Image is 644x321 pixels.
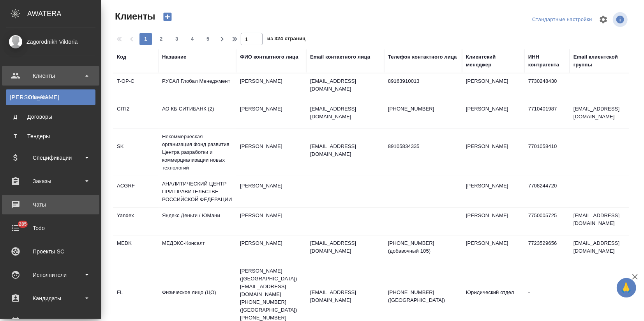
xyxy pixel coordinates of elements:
div: Телефон контактного лица [388,53,457,61]
button: 4 [186,33,199,45]
td: АНАЛИТИЧЕСКИЙ ЦЕНТР ПРИ ПРАВИТЕЛЬСТВЕ РОССИЙСКОЙ ФЕДЕРАЦИИ [158,176,236,207]
td: 7701058410 [524,139,570,166]
div: Todo [6,222,95,234]
td: FL [113,285,158,312]
span: 5 [202,35,214,43]
div: ФИО контактного лица [240,53,298,61]
div: Заказы [6,175,95,187]
span: из 324 страниц [267,34,305,45]
p: [EMAIL_ADDRESS][DOMAIN_NAME] [310,105,380,121]
td: МЕДЭКС-Консалт [158,235,236,263]
span: 285 [14,220,32,228]
td: РУСАЛ Глобал Менеджмент [158,73,236,101]
a: 285Todo [2,218,99,238]
div: Код [117,53,126,61]
button: Создать [158,10,177,23]
span: Посмотреть информацию [613,12,629,27]
td: [PERSON_NAME] [236,139,306,166]
td: 7708244720 [524,178,570,205]
td: SK [113,139,158,166]
td: [EMAIL_ADDRESS][DOMAIN_NAME] [570,101,640,128]
div: Чаты [6,199,95,210]
td: MEDK [113,235,158,263]
a: Чаты [2,195,99,214]
div: Проекты SC [6,246,95,257]
td: [PERSON_NAME] [462,101,524,128]
a: ТТендеры [6,128,95,144]
td: [EMAIL_ADDRESS][DOMAIN_NAME] [570,235,640,263]
p: 89163910013 [388,77,458,85]
span: 🙏 [620,280,633,296]
td: [PERSON_NAME] [236,101,306,128]
button: 2 [155,33,168,45]
button: 5 [202,33,214,45]
span: Настроить таблицу [594,10,613,29]
div: Клиенты [10,93,92,101]
p: 89105834335 [388,143,458,150]
div: Договоры [10,113,92,121]
td: T-OP-C [113,73,158,101]
td: [PERSON_NAME] [462,139,524,166]
td: - [524,285,570,312]
span: Клиенты [113,10,155,23]
div: Zagorodnikh Viktoria [6,37,95,46]
div: Название [162,53,186,61]
td: 7710401987 [524,101,570,128]
td: 7723529656 [524,235,570,263]
span: 2 [155,35,168,43]
td: АО КБ СИТИБАНК (2) [158,101,236,128]
div: split button [530,14,594,26]
p: [EMAIL_ADDRESS][DOMAIN_NAME] [310,143,380,158]
span: 3 [171,35,183,43]
td: 7750005725 [524,208,570,235]
td: Физическое лицо (ЦО) [158,285,236,312]
div: Кандидаты [6,292,95,304]
td: [PERSON_NAME] [236,178,306,205]
p: [PHONE_NUMBER] ([GEOGRAPHIC_DATA]) [388,289,458,304]
td: [PERSON_NAME] [236,208,306,235]
div: ИНН контрагента [528,53,566,69]
td: Некоммерческая организация Фонд развития Центра разработки и коммерциализации новых технологий [158,129,236,176]
td: Юридический отдел [462,285,524,312]
div: Email клиентской группы [573,53,636,69]
td: [PERSON_NAME] [462,235,524,263]
td: Yandex [113,208,158,235]
div: AWATERA [27,6,101,21]
td: [PERSON_NAME] [236,73,306,101]
a: ДДоговоры [6,109,95,125]
div: Тендеры [10,132,92,140]
td: CITI2 [113,101,158,128]
p: [EMAIL_ADDRESS][DOMAIN_NAME] [310,289,380,304]
button: 3 [171,33,183,45]
div: Клиентский менеджер [466,53,520,69]
span: 4 [186,35,199,43]
td: [EMAIL_ADDRESS][DOMAIN_NAME] [570,208,640,235]
td: [PERSON_NAME] [236,235,306,263]
a: Проекты SC [2,242,99,261]
div: Клиенты [6,70,95,82]
button: 🙏 [617,278,636,298]
td: Яндекс Деньги / ЮМани [158,208,236,235]
td: [PERSON_NAME] [462,178,524,205]
p: [PHONE_NUMBER] (добавочный 105) [388,239,458,255]
div: Email контактного лица [310,53,370,61]
p: [EMAIL_ADDRESS][DOMAIN_NAME] [310,77,380,93]
p: [PHONE_NUMBER] [388,105,458,113]
div: Спецификации [6,152,95,164]
td: [PERSON_NAME] [462,73,524,101]
td: [PERSON_NAME] [462,208,524,235]
td: ACGRF [113,178,158,205]
td: 7730248430 [524,73,570,101]
div: Исполнители [6,269,95,281]
p: [EMAIL_ADDRESS][DOMAIN_NAME] [310,239,380,255]
a: [PERSON_NAME]Клиенты [6,89,95,105]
